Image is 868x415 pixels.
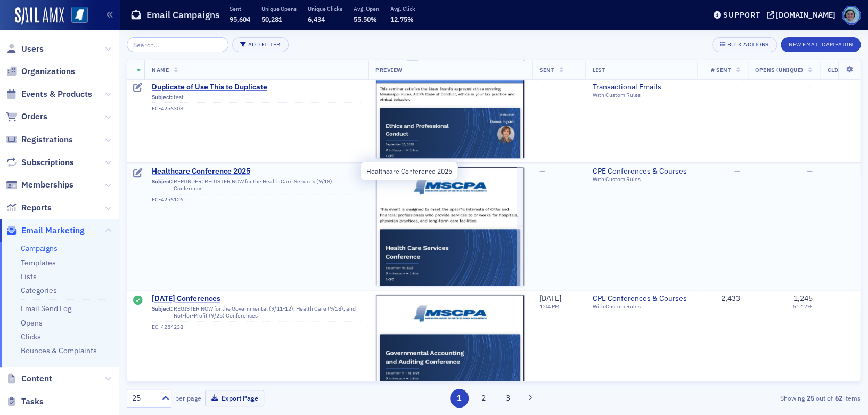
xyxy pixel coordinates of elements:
span: Email Marketing [21,225,85,237]
p: Sent [230,5,250,12]
span: Content [21,373,52,385]
span: Organizations [21,66,75,77]
a: Users [6,43,44,55]
a: Memberships [6,179,73,191]
a: Campaigns [21,243,58,253]
a: Healthcare Conference 2025 [152,167,361,176]
time: 1:04 PM [539,303,560,310]
a: Duplicate of Use This to Duplicate [152,83,361,92]
div: 2,433 [705,294,740,304]
a: Templates [21,258,56,267]
a: Subscriptions [6,157,74,168]
a: Lists [21,272,37,281]
span: 55.50% [354,15,377,23]
span: Memberships [21,179,73,191]
span: [DATE] [539,294,561,303]
input: Search… [127,37,228,52]
div: EC-4256308 [152,105,361,112]
div: With Custom Rules [593,303,690,310]
a: Email Marketing [6,225,85,237]
h1: Email Campaigns [146,9,220,21]
span: Profile [842,6,861,25]
a: Bounces & Complaints [21,346,97,355]
button: Export Page [205,390,264,406]
span: — [734,82,740,92]
a: Organizations [6,66,75,77]
span: 6,434 [308,15,325,23]
span: Reports [21,202,52,214]
a: [DATE] Conferences [152,294,361,304]
button: Bulk Actions [712,37,776,52]
div: Sent [133,296,143,306]
span: Events & Products [21,88,92,100]
img: SailAMX [71,7,88,23]
div: REGISTER NOW for the Governmental (9/11-12), Health Care (9/18), and Not-for-Profit (9/25) Confer... [152,305,361,322]
div: Support [723,10,760,20]
div: Draft [133,168,143,179]
span: Subject: [152,305,173,319]
p: Avg. Open [354,5,379,12]
span: — [539,82,545,92]
span: 50,281 [261,15,282,23]
a: Content [6,373,52,385]
span: 12.75% [390,15,414,23]
strong: 25 [805,393,816,403]
span: Subject: [152,94,173,101]
div: 1,245 [793,294,812,304]
div: test [152,94,361,103]
img: SailAMX [15,7,64,25]
span: Users [21,43,44,55]
div: With Custom Rules [593,92,690,99]
span: Registrations [21,134,73,145]
a: Orders [6,111,47,123]
p: Unique Opens [261,5,297,12]
div: Healthcare Conference 2025 [360,162,458,180]
span: Sent [539,66,554,74]
button: 3 [498,389,517,408]
strong: 62 [833,393,844,403]
div: Showing out of items [624,393,861,403]
span: — [806,166,812,176]
a: CPE Conferences & Courses [593,167,690,176]
span: # Sent [711,66,731,74]
div: EC-4256126 [152,196,361,203]
label: per page [175,393,201,403]
div: Draft [133,83,143,93]
div: With Custom Rules [593,176,690,183]
a: New Email Campaign [781,39,861,48]
button: 1 [450,389,469,408]
div: REMINDER: REGISTER NOW for the Health Care Services (9/18) Conference [152,178,361,194]
button: 2 [474,389,493,408]
span: — [734,166,740,176]
div: 25 [132,393,155,404]
div: [DOMAIN_NAME] [776,10,836,20]
span: — [806,82,812,92]
span: — [539,166,545,176]
a: Email Send Log [21,304,71,313]
a: Opens [21,318,43,328]
button: [DOMAIN_NAME] [766,11,839,19]
span: Name [152,66,169,74]
span: Tasks [21,396,44,408]
a: CPE Conferences & Courses [593,294,690,304]
a: Reports [6,202,52,214]
span: Opens (Unique) [755,66,803,74]
p: Avg. Click [390,5,415,12]
a: Categories [21,286,57,295]
a: Events & Products [6,88,92,100]
button: Add Filter [232,37,289,52]
a: Transactional Emails [593,83,690,92]
div: Bulk Actions [727,42,768,47]
button: New Email Campaign [781,37,861,52]
span: Preview [375,66,403,74]
div: EC-4254238 [152,323,361,330]
a: View Homepage [64,7,88,25]
span: 95,604 [230,15,250,23]
a: Clicks [21,332,41,341]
